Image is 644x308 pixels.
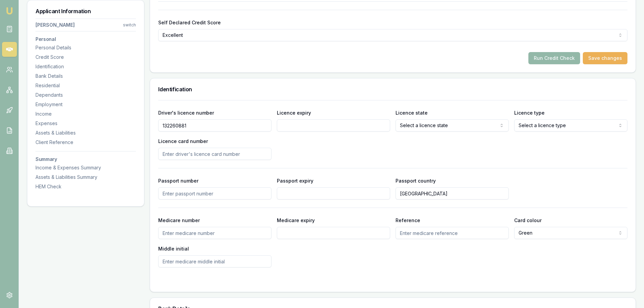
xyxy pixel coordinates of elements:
label: Licence card number [158,138,208,144]
div: Income [35,111,136,117]
input: Enter passport country [396,187,509,199]
label: Reference [396,217,420,223]
h3: Summary [35,157,136,162]
input: Enter medicare number [158,227,271,239]
label: Medicare expiry [277,217,315,223]
div: Expenses [35,120,136,127]
img: emu-icon-u.png [5,7,14,15]
div: Residential [35,82,136,89]
div: [PERSON_NAME] [35,22,75,28]
div: Assets & Liabilities Summary [35,174,136,181]
label: Driver's licence number [158,110,214,116]
div: HEM Check [35,183,136,190]
div: Assets & Liabilities [35,129,136,136]
label: Self Declared Credit Score [158,20,221,25]
label: Middle initial [158,246,189,252]
div: Income & Expenses Summary [35,164,136,171]
div: Bank Details [35,73,136,79]
input: Enter medicare reference [396,227,509,239]
div: Dependants [35,92,136,98]
h3: Identification [158,87,627,92]
div: Credit Score [35,54,136,61]
button: Save changes [583,52,627,64]
div: Client Reference [35,139,136,146]
input: Enter driver's licence number [158,119,271,132]
h3: Personal [35,37,136,42]
label: Card colour [514,217,542,223]
h3: Applicant Information [35,8,136,14]
label: Passport country [396,178,436,184]
label: Medicare number [158,217,200,223]
button: Run Credit Check [528,52,580,64]
input: Enter driver's licence card number [158,148,271,160]
input: Enter medicare middle initial [158,255,271,267]
div: Personal Details [35,44,136,51]
div: Employment [35,101,136,108]
label: Licence expiry [277,110,311,116]
label: Passport number [158,178,198,184]
div: Identification [35,63,136,70]
label: Licence state [396,110,428,116]
input: Enter passport number [158,187,271,199]
label: Passport expiry [277,178,313,184]
label: Licence type [514,110,545,116]
div: switch [123,22,136,28]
